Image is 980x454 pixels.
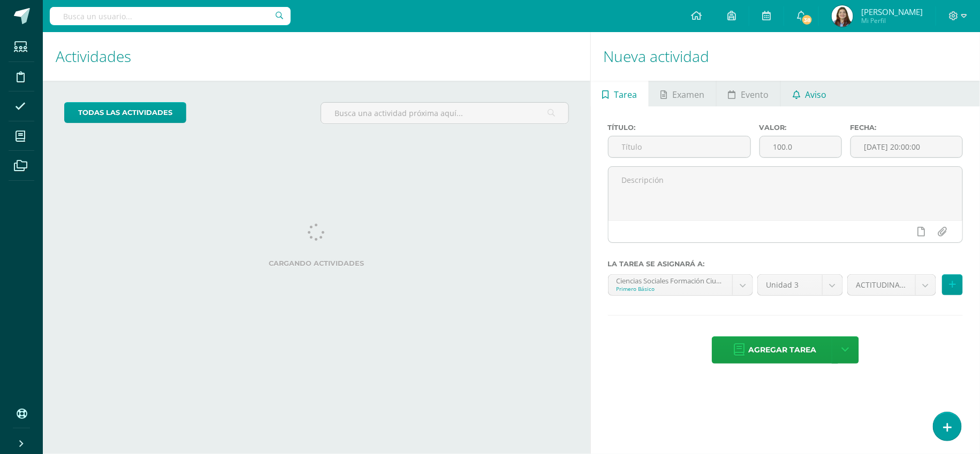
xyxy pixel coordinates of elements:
img: 9dacb0ef9e065e0d8aad77808540cffa.png [832,5,853,27]
div: Primero Básico [617,285,725,293]
label: La tarea se asignará a: [608,260,963,268]
a: ACTITUDINAL (15.0pts) [848,275,936,295]
span: ACTITUDINAL (15.0pts) [856,275,907,295]
input: Puntos máximos [760,136,841,157]
a: Unidad 3 [758,275,842,295]
label: Título: [608,124,751,132]
a: Tarea [591,81,649,106]
span: Examen [673,82,705,107]
span: 38 [801,14,813,26]
span: Aviso [806,82,827,107]
span: Agregar tarea [749,337,817,363]
label: Fecha: [850,124,963,132]
span: [PERSON_NAME] [861,6,923,17]
div: Ciencias Sociales Formación Ciudadana e Interculturalidad '1.1' [617,275,725,285]
a: Ciencias Sociales Formación Ciudadana e Interculturalidad '1.1'Primero Básico [609,275,753,295]
span: Tarea [614,82,637,107]
input: Busca una actividad próxima aquí... [321,103,568,124]
a: Examen [649,81,716,106]
label: Cargando actividades [64,259,569,267]
h1: Nueva actividad [604,32,967,81]
span: Unidad 3 [766,275,814,295]
a: Evento [717,81,780,106]
h1: Actividades [56,32,578,81]
label: Valor: [759,124,842,132]
a: todas las Actividades [64,102,186,123]
a: Aviso [781,81,838,106]
span: Mi Perfil [861,16,923,25]
input: Fecha de entrega [851,136,962,157]
input: Busca un usuario... [50,7,291,25]
span: Evento [741,82,769,107]
input: Título [609,136,750,157]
